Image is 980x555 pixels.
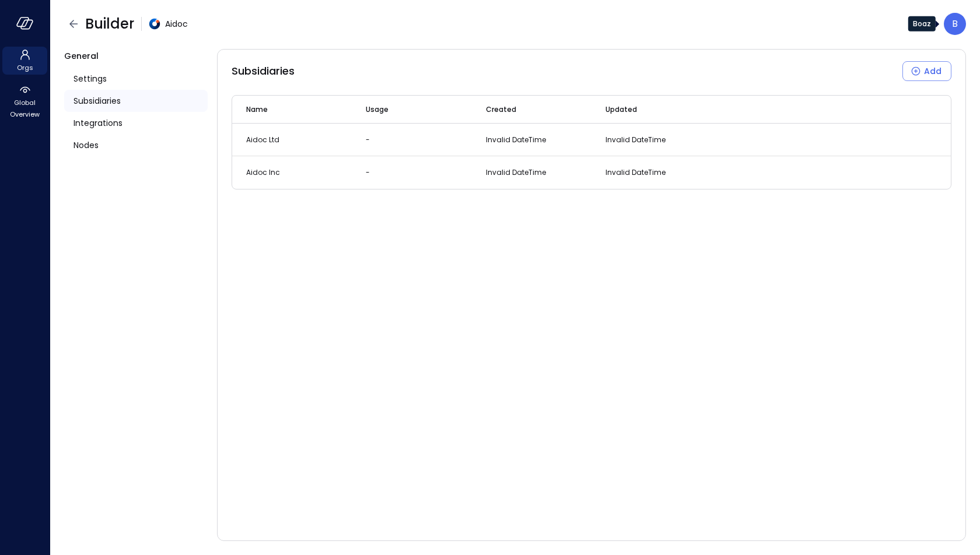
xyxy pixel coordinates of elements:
[924,64,942,79] div: Add
[605,167,666,177] span: Invalid DateTime
[366,167,370,177] span: -
[366,135,370,145] span: -
[366,104,388,115] span: Usage
[486,167,546,177] span: Invalid DateTime
[149,18,160,30] img: hddnet8eoxqedtuhlo6i
[944,13,966,35] div: Boaz
[17,62,33,73] span: Orgs
[73,94,121,107] span: Subsidiaries
[64,68,208,90] a: Settings
[64,50,99,62] span: General
[952,17,958,31] p: B
[232,64,295,79] span: Subsidiaries
[605,135,666,145] span: Invalid DateTime
[246,167,280,177] span: Aidoc Inc
[73,139,99,152] span: Nodes
[7,97,43,120] span: Global Overview
[64,134,208,156] a: Nodes
[64,112,208,134] a: Integrations
[73,117,123,129] span: Integrations
[902,61,951,81] button: Add
[486,135,546,145] span: Invalid DateTime
[908,16,936,31] div: Boaz
[902,61,951,81] div: Add New Subsidiary
[486,104,516,115] span: Created
[2,47,47,75] div: Orgs
[2,82,47,121] div: Global Overview
[165,17,188,30] span: Aidoc
[64,90,208,112] a: Subsidiaries
[246,104,268,115] span: Name
[73,72,107,85] span: Settings
[85,15,134,33] span: Builder
[605,104,637,115] span: Updated
[246,135,279,145] span: Aidoc Ltd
